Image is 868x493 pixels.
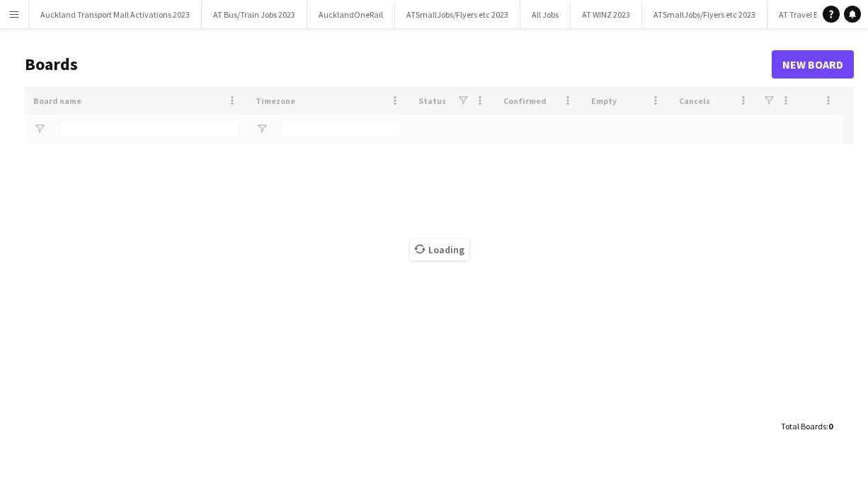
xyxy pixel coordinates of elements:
span: Loading [410,239,469,260]
button: AucklandOneRail [307,1,395,28]
button: AT WINZ 2023 [571,1,642,28]
h1: Boards [25,54,772,75]
button: All Jobs [520,1,571,28]
span: 0 [828,421,833,431]
button: Auckland Transport Mall Activations 2023 [29,1,202,28]
button: AT Bus/Train Jobs 2023 [202,1,307,28]
button: AT Travel Expos 2024 [767,1,864,28]
button: ATSmallJobs/Flyers etc 2023 [395,1,520,28]
div: : [781,412,833,440]
a: New Board [772,50,854,79]
span: Total Boards [781,421,826,431]
button: ATSmallJobs/Flyers etc 2023 [642,1,767,28]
